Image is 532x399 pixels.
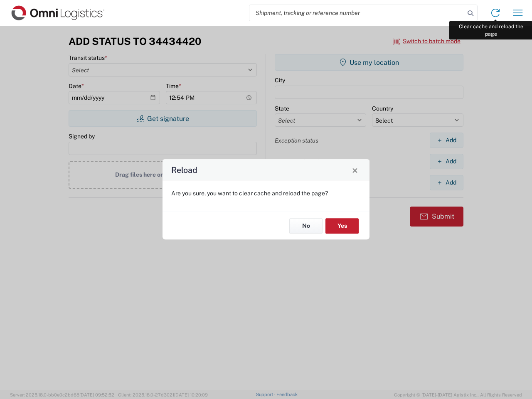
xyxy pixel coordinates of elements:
h4: Reload [171,164,197,176]
button: Yes [325,218,359,234]
input: Shipment, tracking or reference number [249,5,465,21]
p: Are you sure, you want to clear cache and reload the page? [171,190,361,197]
button: Close [349,164,361,176]
button: No [289,218,323,234]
